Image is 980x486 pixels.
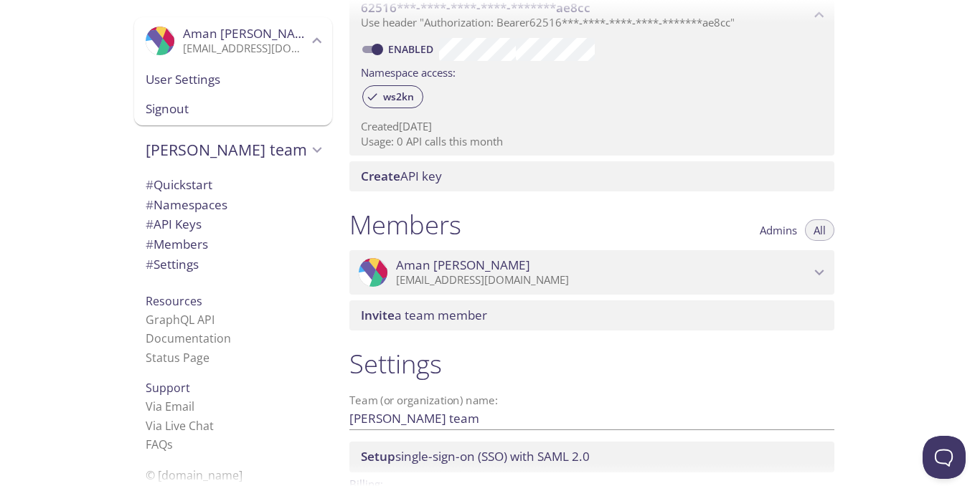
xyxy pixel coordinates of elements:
[146,100,321,118] span: Signout
[349,161,834,191] div: Create API Key
[146,176,212,193] span: Quickstart
[146,256,199,272] span: Settings
[361,307,395,323] span: Invite
[134,175,332,195] div: Quickstart
[146,70,321,89] span: User Settings
[146,236,154,252] span: #
[146,196,154,213] span: #
[146,350,209,366] a: Status Page
[349,250,834,295] div: Aman Yadav
[349,442,834,472] div: Setup SSO
[361,119,823,134] p: Created [DATE]
[146,256,154,272] span: #
[361,134,823,149] p: Usage: 0 API calls this month
[134,131,332,168] div: Aman's team
[146,216,202,232] span: API Keys
[146,140,308,160] span: [PERSON_NAME] team
[361,168,400,184] span: Create
[134,65,332,95] div: User Settings
[146,437,173,452] a: FAQ
[134,195,332,215] div: Namespaces
[361,448,395,464] span: Setup
[146,216,154,232] span: #
[361,168,442,184] span: API key
[167,437,173,452] span: s
[146,418,214,434] a: Via Live Chat
[349,395,499,406] label: Team (or organization) name:
[146,196,227,213] span: Namespaces
[396,257,530,273] span: Aman [PERSON_NAME]
[349,300,834,330] div: Invite a team member
[146,293,202,309] span: Resources
[134,214,332,234] div: API Keys
[146,176,154,193] span: #
[146,399,194,414] a: Via Email
[134,254,332,275] div: Team Settings
[134,94,332,125] div: Signout
[146,312,215,328] a: GraphQL API
[146,236,208,252] span: Members
[146,380,190,396] span: Support
[146,330,231,346] a: Documentation
[349,209,461,241] h1: Members
[805,219,834,241] button: All
[134,17,332,65] div: Aman Yadav
[183,25,317,42] span: Aman [PERSON_NAME]
[361,448,590,464] span: single-sign-on (SSO) with SAML 2.0
[134,234,332,254] div: Members
[349,348,834,380] h1: Settings
[183,42,308,56] p: [EMAIL_ADDRESS][DOMAIN_NAME]
[396,273,810,287] p: [EMAIL_ADDRESS][DOMAIN_NAME]
[361,61,456,82] label: Namespace access:
[361,307,487,323] span: a team member
[751,219,806,241] button: Admins
[386,42,439,56] a: Enabled
[923,436,966,479] iframe: Help Scout Beacon - Open
[362,85,423,108] div: ws2kn
[374,90,423,103] span: ws2kn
